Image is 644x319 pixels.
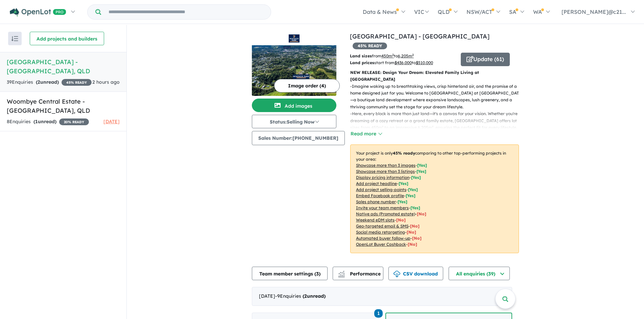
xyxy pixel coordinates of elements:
[381,53,394,58] u: 450 m
[411,175,421,180] span: [ Yes ]
[388,267,443,280] button: CSV download
[350,110,524,145] p: - Here, every block is more than just land—it's a canvas for your vision. Whether you're dreaming...
[274,79,340,92] button: Image order (4)
[356,181,397,186] u: Add project headline
[252,287,512,306] div: [DATE]
[333,267,383,280] button: Performance
[407,230,416,235] span: [No]
[7,78,92,86] div: 39 Enquir ies
[338,273,345,277] img: bar-chart.svg
[399,181,408,186] span: [ Yes ]
[412,236,422,241] span: [No]
[62,79,92,86] span: 45 % READY
[304,293,307,299] span: 2
[350,130,382,138] button: Read more
[303,293,326,299] strong: ( unread)
[417,211,426,216] span: [No]
[395,60,412,65] u: $ 436,000
[356,163,415,168] u: Showcase more than 3 images
[252,131,345,145] button: Sales Number:[PHONE_NUMBER]
[394,53,414,58] span: to
[356,169,415,174] u: Showcase more than 3 listings
[408,187,418,192] span: [ Yes ]
[416,169,426,174] span: [ Yes ]
[353,43,387,49] span: 45 % READY
[350,59,456,66] p: start from
[408,242,417,247] span: [No]
[356,236,410,241] u: Automated buyer follow-up
[374,309,383,318] span: 1
[356,211,415,216] u: Native ads (Promoted estate)
[252,115,336,128] button: Status:Selling Now
[339,271,381,277] span: Performance
[461,53,510,66] button: Update (61)
[398,199,407,204] span: [ Yes ]
[30,32,104,45] button: Add projects and builders
[275,293,326,299] span: - 9 Enquir ies
[356,175,409,180] u: Display pricing information
[36,79,59,85] strong: ( unread)
[350,53,372,58] b: Land sizes
[356,223,408,229] u: Geo-targeted email & SMS
[356,230,405,235] u: Social media retargeting
[252,99,336,112] button: Add images
[356,217,395,222] u: Weekend eDM slots
[252,45,336,96] img: Windsor Park Estate - Burnside
[103,118,120,125] span: [DATE]
[356,199,396,204] u: Sales phone number
[7,97,120,115] h5: Woombye Central Estate - [GEOGRAPHIC_DATA] , QLD
[350,144,519,253] p: Your project is only comparing to other top-performing projects in your area: - - - - - - - - - -...
[338,271,344,274] img: line-chart.svg
[350,69,519,83] p: NEW RELEASE: Design Your Dream: Elevated Family Living at [GEOGRAPHIC_DATA]
[449,267,510,280] button: All enquiries (39)
[356,242,406,247] u: OpenLot Buyer Cashback
[393,151,415,156] b: 45 % ready
[350,83,524,111] p: - Imagine waking up to breathtaking views, crisp hinterland air, and the promise of a home design...
[350,53,456,59] p: from
[7,57,120,76] h5: [GEOGRAPHIC_DATA] - [GEOGRAPHIC_DATA] , QLD
[102,5,269,19] input: Try estate name, suburb, builder or developer
[10,8,66,17] img: Openlot PRO Logo White
[398,53,414,58] u: 6,205 m
[350,32,490,40] a: [GEOGRAPHIC_DATA] - [GEOGRAPHIC_DATA]
[417,163,427,168] span: [ Yes ]
[410,205,420,210] span: [ Yes ]
[356,193,404,198] u: Embed Facebook profile
[38,79,40,85] span: 2
[35,118,38,125] span: 1
[92,79,120,85] span: 2 hours ago
[350,60,374,65] b: Land prices
[393,271,400,277] img: download icon
[412,60,433,65] span: to
[255,34,334,43] img: Windsor Park Estate - Burnside Logo
[11,36,18,41] img: sort.svg
[562,8,626,15] span: [PERSON_NAME]@c21...
[410,223,420,229] span: [No]
[252,267,328,280] button: Team member settings (3)
[7,118,89,126] div: 8 Enquir ies
[356,187,406,192] u: Add project selling-points
[316,271,319,277] span: 3
[59,118,89,125] span: 20 % READY
[392,53,394,57] sup: 2
[406,193,415,198] span: [ Yes ]
[374,309,383,318] a: 1
[396,217,406,222] span: [No]
[412,53,414,57] sup: 2
[33,118,56,125] strong: ( unread)
[356,205,409,210] u: Invite your team members
[416,60,433,65] u: $ 510,000
[252,32,336,96] a: Windsor Park Estate - Burnside LogoWindsor Park Estate - Burnside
